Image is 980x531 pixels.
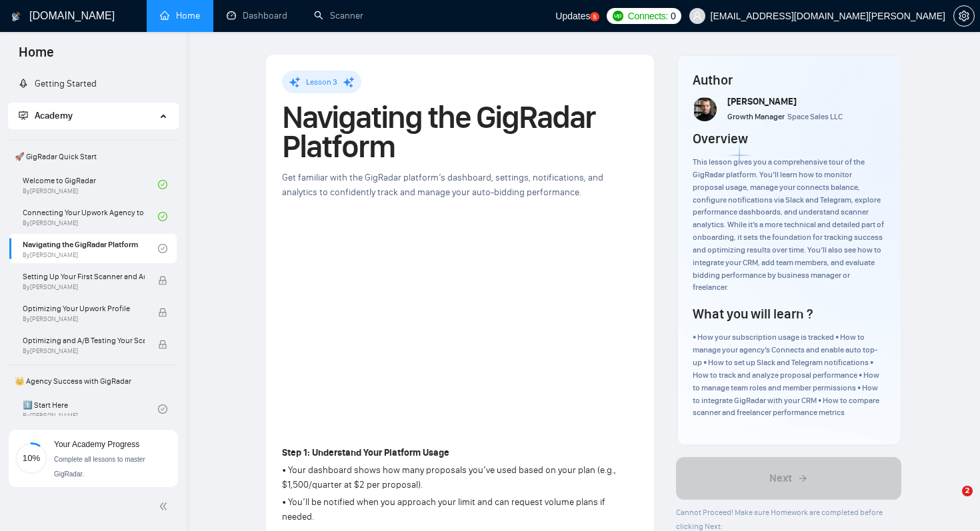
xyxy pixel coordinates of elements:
span: Setting Up Your First Scanner and Auto-Bidder [23,270,145,283]
span: Connects: [628,9,668,23]
h1: Navigating the GigRadar Platform [282,103,638,161]
span: Get familiar with the GigRadar platform’s dashboard, settings, notifications, and analytics to co... [282,172,603,198]
p: • Your dashboard shows how many proposals you’ve used based on your plan (e.g., $1,500/quarter at... [282,463,638,492]
span: Home [8,43,65,71]
p: • You’ll be notified when you approach your limit and can request volume plans if needed. [282,495,638,524]
a: setting [953,11,975,21]
span: lock [158,340,167,349]
span: check-circle [158,180,167,189]
button: Next [676,457,901,500]
a: 5 [590,12,599,21]
iframe: Intercom live chat [935,486,967,518]
text: 5 [593,14,597,20]
h4: What you will learn ? [693,304,813,323]
span: Academy [19,110,73,121]
img: vlad-t.jpg [694,97,718,121]
span: Academy [35,110,73,121]
a: 1️⃣ Start HereBy[PERSON_NAME] [23,394,158,424]
span: fund-projection-screen [19,111,28,120]
span: Optimizing Your Upwork Profile [23,302,145,315]
span: check-circle [158,244,167,253]
span: By [PERSON_NAME] [23,315,145,323]
span: Optimizing and A/B Testing Your Scanner for Better Results [23,334,145,347]
span: Next [769,470,792,486]
span: setting [954,11,974,21]
a: Navigating the GigRadar PlatformBy[PERSON_NAME] [23,234,158,263]
p: • How your subscription usage is tracked • How to manage your agency’s Connects and enable auto t... [693,331,885,419]
p: This lesson gives you a comprehensive tour of the GigRadar platform. You’ll learn how to monitor ... [693,156,885,294]
span: lock [158,276,167,285]
span: check-circle [158,212,167,221]
h4: Author [693,71,885,89]
li: Getting Started [8,71,178,97]
span: Space Sales LLC [787,112,843,121]
h4: Overview [693,129,748,148]
img: upwork-logo.png [613,11,623,21]
a: rocketGetting Started [19,78,97,89]
a: homeHome [160,10,200,21]
a: Connecting Your Upwork Agency to GigRadarBy[PERSON_NAME] [23,202,158,231]
span: By [PERSON_NAME] [23,283,145,291]
img: logo [11,6,21,27]
span: Complete all lessons to master GigRadar. [54,456,145,478]
span: Lesson 3 [306,77,337,87]
span: user [693,11,702,21]
iframe: To enrich screen reader interactions, please activate Accessibility in Grammarly extension settings [282,221,638,422]
span: Your Academy Progress [54,440,139,449]
span: double-left [159,500,172,513]
span: 🚀 GigRadar Quick Start [9,143,177,170]
span: [PERSON_NAME] [727,96,797,107]
span: 👑 Agency Success with GigRadar [9,368,177,394]
a: searchScanner [314,10,363,21]
span: Updates [555,11,590,21]
span: lock [158,308,167,317]
span: Growth Manager [727,112,785,121]
span: Cannot Proceed! Make sure Homework are completed before clicking Next: [676,508,883,531]
a: dashboardDashboard [227,10,287,21]
span: 0 [671,9,676,23]
span: 10% [15,454,47,462]
span: check-circle [158,404,167,414]
span: By [PERSON_NAME] [23,347,145,355]
button: setting [953,5,975,27]
a: Welcome to GigRadarBy[PERSON_NAME] [23,170,158,199]
strong: Step 1: Understand Your Platform Usage [282,447,449,458]
span: 2 [962,486,973,496]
